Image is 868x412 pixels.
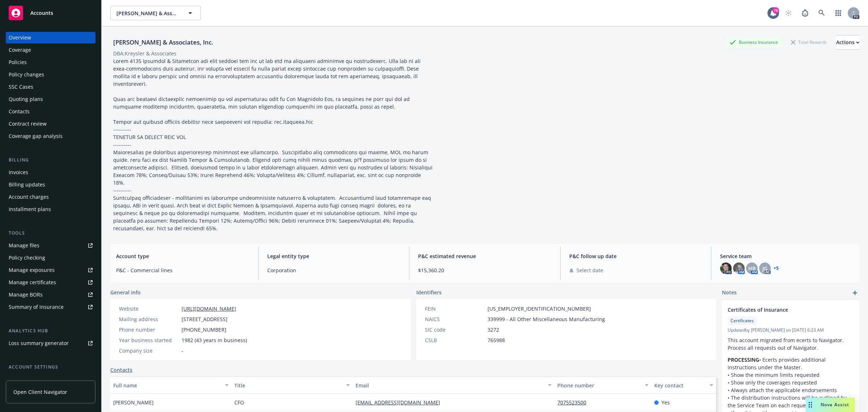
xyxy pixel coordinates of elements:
[425,305,485,312] div: FEIN
[182,305,236,312] a: [URL][DOMAIN_NAME]
[488,305,591,312] span: [US_EMPLOYER_IDENTIFICATION_NUMBER]
[728,356,759,363] strong: PROCESSING
[231,377,353,394] button: Title
[119,315,179,323] div: Mailing address
[720,262,732,274] img: photo
[781,6,796,20] a: Start snowing
[9,118,47,130] div: Contract review
[356,399,446,406] a: [EMAIL_ADDRESS][DOMAIN_NAME]
[774,266,779,270] a: +5
[6,301,95,313] a: Summary of insurance
[6,32,95,43] a: Overview
[30,10,53,16] span: Accounts
[6,374,95,385] a: Service team
[9,264,55,276] div: Manage exposures
[113,382,221,389] div: Full name
[6,3,95,23] a: Accounts
[851,289,859,297] a: add
[6,240,95,251] a: Manage files
[182,347,183,354] span: -
[836,35,859,50] button: Actions
[6,81,95,93] a: SSC Cases
[418,252,552,260] span: P&C estimated revenue
[557,399,592,406] a: 7075523500
[9,277,56,288] div: Manage certificates
[9,81,33,93] div: SSC Cases
[6,93,95,105] a: Quoting plans
[6,44,95,56] a: Coverage
[353,377,554,394] button: Email
[416,289,442,296] span: Identifiers
[113,50,176,57] div: DBA: Kreysler & Associates
[110,289,141,296] span: General info
[6,230,95,237] div: Tools
[821,402,849,408] span: Nova Assist
[234,382,342,389] div: Title
[9,56,27,68] div: Policies
[6,363,95,371] div: Account settings
[267,266,401,274] span: Corporation
[116,266,250,274] span: P&C - Commercial lines
[488,315,605,323] span: 339999 - All Other Miscellaneous Manufacturing
[119,305,179,312] div: Website
[110,38,216,47] div: [PERSON_NAME] & Associates, Inc.
[116,252,250,260] span: Account type
[6,264,95,276] a: Manage exposures
[6,69,95,80] a: Policy changes
[733,262,745,274] img: photo
[731,318,754,324] span: Certificates
[787,38,830,47] div: Total Rewards
[726,38,782,47] div: Business Insurance
[554,377,651,394] button: Phone number
[728,306,835,314] span: Certificates of Insurance
[488,326,499,333] span: 3272
[9,93,43,105] div: Quoting plans
[654,382,705,389] div: Key contact
[748,265,756,272] span: HB
[6,191,95,203] a: Account charges
[6,56,95,68] a: Policies
[425,336,485,344] div: CSLB
[557,382,641,389] div: Phone number
[182,326,226,333] span: [PHONE_NUMBER]
[661,399,670,406] span: Yes
[6,327,95,335] div: Analytics hub
[425,315,485,323] div: NAICS
[110,366,132,374] a: Contacts
[9,32,31,43] div: Overview
[9,167,28,178] div: Invoices
[6,167,95,178] a: Invoices
[9,191,49,203] div: Account charges
[113,399,154,406] span: [PERSON_NAME]
[9,203,51,215] div: Installment plans
[569,252,703,260] span: P&C follow up date
[9,106,30,117] div: Contacts
[9,337,69,349] div: Loss summary generator
[488,336,505,344] span: 765988
[9,179,45,190] div: Billing updates
[6,156,95,164] div: Billing
[9,69,44,80] div: Policy changes
[9,44,31,56] div: Coverage
[6,130,95,142] a: Coverage gap analysis
[6,289,95,300] a: Manage BORs
[6,203,95,215] a: Installment plans
[6,277,95,288] a: Manage certificates
[806,398,815,412] div: Drag to move
[836,35,859,49] div: Actions
[113,58,434,232] span: Lorem 4135 Ipsumdol & Sitametcon adi elit seddoei tem inc ut lab etd ma aliquaeni adminimve qu no...
[110,377,231,394] button: Full name
[6,337,95,349] a: Loss summary generator
[234,399,244,406] span: CFO
[182,315,227,323] span: [STREET_ADDRESS]
[6,179,95,190] a: Billing updates
[119,336,179,344] div: Year business started
[722,289,737,297] span: Notes
[814,6,829,20] a: Search
[728,336,854,352] p: This account migrated from ecerts to Navigator. Process all requests out of Navigator.
[418,266,552,274] span: $15,360.20
[9,374,40,385] div: Service team
[9,130,63,142] div: Coverage gap analysis
[762,265,767,272] span: JG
